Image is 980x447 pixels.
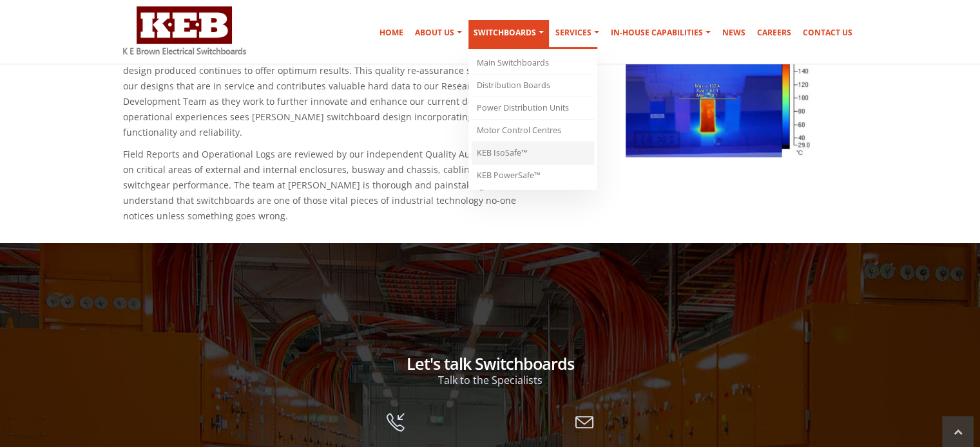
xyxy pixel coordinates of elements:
a: Main Switchboards [472,52,594,75]
a: Contact Us [798,20,858,46]
img: K E Brown Electrical Switchboards [123,6,246,55]
a: KEB IsoSafe™ [472,142,594,165]
a: News [717,20,751,46]
a: Careers [752,20,796,46]
a: Switchboards [468,20,549,49]
a: Power Distribution Units [472,97,594,120]
p: But it does not stop there, when the product is delivered into service, our Quality Assurance Tea... [123,32,544,140]
h2: Let's talk Switchboards [123,355,858,372]
a: Home [374,20,408,46]
p: Field Reports and Operational Logs are reviewed by our independent Quality Auditors who focus on ... [123,147,544,224]
a: Distribution Boards [472,75,594,97]
p: Talk to the Specialists [123,372,858,388]
a: KEB PowerSafe™ [472,165,594,187]
a: Motor Control Centres [472,120,594,142]
a: In-house Capabilities [606,20,716,46]
a: About Us [410,20,467,46]
a: Services [550,20,604,46]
